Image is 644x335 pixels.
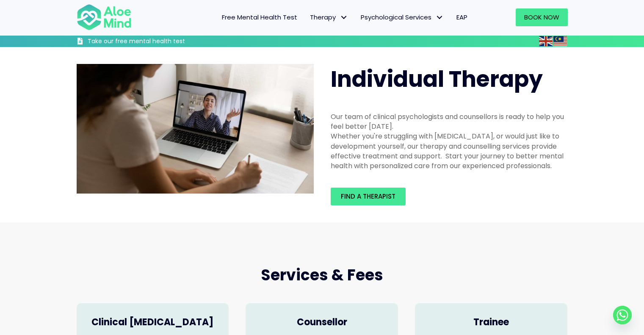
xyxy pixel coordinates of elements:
[450,8,474,26] a: EAP
[341,192,395,201] span: Find a therapist
[77,64,314,194] img: Therapy online individual
[331,188,406,205] a: Find a therapist
[553,36,568,46] a: Malay
[77,3,132,31] img: Aloe mind Logo
[361,13,444,22] span: Psychological Services
[331,64,543,94] span: Individual Therapy
[434,11,446,24] span: Psychological Services: submenu
[423,316,559,329] h4: Trainee
[88,37,230,46] h3: Take our free mental health test
[516,8,568,26] a: Book Now
[456,13,467,22] span: EAP
[304,8,354,26] a: TherapyTherapy: submenu
[85,316,221,329] h4: Clinical [MEDICAL_DATA]
[310,13,348,22] span: Therapy
[331,131,568,171] div: Whether you're struggling with [MEDICAL_DATA], or would just like to development yourself, our th...
[254,316,390,329] h4: Counsellor
[539,36,553,46] a: English
[524,13,559,22] span: Book Now
[216,8,304,26] a: Free Mental Health Test
[261,264,383,286] span: Services & Fees
[539,36,553,46] img: en
[354,8,450,26] a: Psychological ServicesPsychological Services: submenu
[331,112,568,131] div: Our team of clinical psychologists and counsellors is ready to help you feel better [DATE].
[553,36,567,46] img: ms
[77,37,230,47] a: Take our free mental health test
[613,306,632,324] a: Whatsapp
[222,13,297,22] span: Free Mental Health Test
[143,8,474,26] nav: Menu
[338,11,350,24] span: Therapy: submenu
